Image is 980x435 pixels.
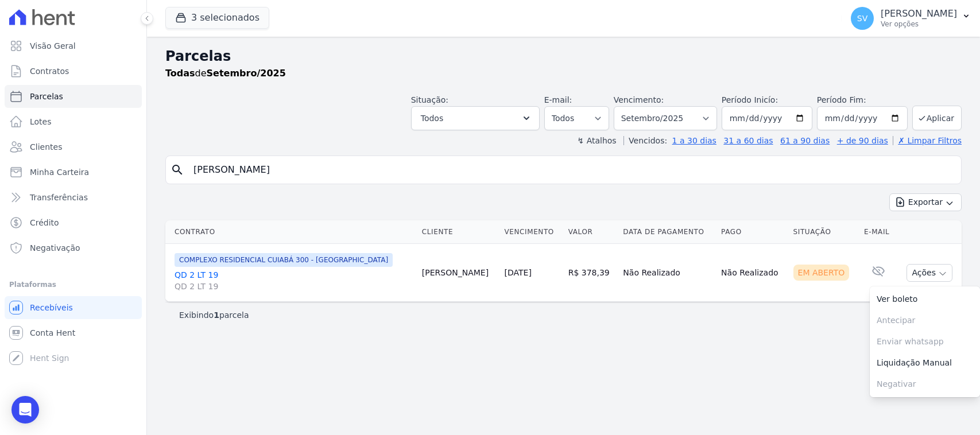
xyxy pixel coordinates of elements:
[30,116,52,127] span: Lotes
[859,220,897,244] th: E-mail
[411,106,540,130] button: Todos
[5,34,142,57] a: Visão Geral
[789,220,859,244] th: Situação
[889,193,962,211] button: Exportar
[30,327,75,339] span: Conta Hent
[30,166,89,178] span: Minha Carteira
[870,289,980,310] a: Ver boleto
[5,236,142,259] a: Negativação
[5,321,142,344] a: Conta Hent
[165,68,195,79] strong: Todas
[175,269,413,292] a: QD 2 LT 19QD 2 LT 19
[171,163,184,177] i: search
[881,8,957,20] p: [PERSON_NAME]
[618,220,716,244] th: Data de Pagamento
[716,244,788,302] td: Não Realizado
[544,95,572,104] label: E-mail:
[11,396,39,424] div: Open Intercom Messenger
[214,310,219,320] b: 1
[614,95,664,104] label: Vencimento:
[577,136,616,145] label: ↯ Atalhos
[842,2,980,34] button: SV [PERSON_NAME] Ver opções
[780,136,830,145] a: 61 a 90 dias
[30,91,63,102] span: Parcelas
[564,220,619,244] th: Valor
[175,281,413,292] span: QD 2 LT 19
[893,136,962,145] a: ✗ Limpar Filtros
[165,46,962,67] h2: Parcelas
[817,94,908,106] label: Período Fim:
[623,136,667,145] label: Vencidos:
[5,211,142,234] a: Crédito
[30,141,62,153] span: Clientes
[165,220,417,244] th: Contrato
[505,268,532,277] a: [DATE]
[5,60,142,83] a: Contratos
[30,192,88,203] span: Transferências
[5,85,142,108] a: Parcelas
[5,296,142,319] a: Recebíveis
[837,136,888,145] a: + de 90 dias
[417,220,500,244] th: Cliente
[187,158,956,181] input: Buscar por nome do lote ou do cliente
[165,67,286,80] p: de
[5,135,142,158] a: Clientes
[907,264,952,282] button: Ações
[857,14,867,22] span: SV
[618,244,716,302] td: Não Realizado
[722,95,778,104] label: Período Inicío:
[5,110,142,133] a: Lotes
[5,161,142,184] a: Minha Carteira
[912,106,962,130] button: Aplicar
[500,220,564,244] th: Vencimento
[207,68,286,79] strong: Setembro/2025
[793,265,850,281] div: Em Aberto
[30,40,76,52] span: Visão Geral
[175,253,393,267] span: COMPLEXO RESIDENCIAL CUIABÁ 300 - [GEOGRAPHIC_DATA]
[179,309,249,321] p: Exibindo parcela
[672,136,716,145] a: 1 a 30 dias
[411,95,448,104] label: Situação:
[421,111,443,125] span: Todos
[30,217,59,228] span: Crédito
[417,244,500,302] td: [PERSON_NAME]
[881,20,957,29] p: Ver opções
[723,136,773,145] a: 31 a 60 dias
[30,302,73,313] span: Recebíveis
[716,220,788,244] th: Pago
[9,278,137,292] div: Plataformas
[564,244,619,302] td: R$ 378,39
[165,7,269,29] button: 3 selecionados
[5,186,142,209] a: Transferências
[30,65,69,77] span: Contratos
[30,242,80,254] span: Negativação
